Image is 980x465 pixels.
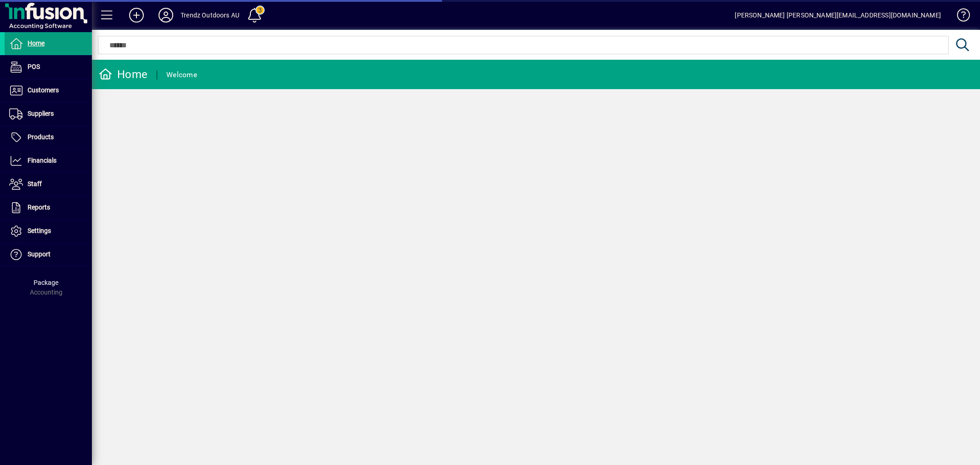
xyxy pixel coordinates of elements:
[28,157,57,164] span: Financials
[5,196,92,219] a: Reports
[5,79,92,102] a: Customers
[28,250,51,258] span: Support
[181,8,239,23] div: Trendz Outdoors AU
[151,7,181,23] button: Profile
[28,86,59,94] span: Customers
[5,56,92,79] a: POS
[28,180,42,187] span: Staff
[28,133,54,141] span: Products
[735,8,941,23] div: [PERSON_NAME] [PERSON_NAME][EMAIL_ADDRESS][DOMAIN_NAME]
[28,227,51,234] span: Settings
[950,2,969,32] a: Knowledge Base
[28,40,45,47] span: Home
[5,149,92,172] a: Financials
[5,102,92,125] a: Suppliers
[5,243,92,266] a: Support
[99,67,147,82] div: Home
[166,68,197,82] div: Welcome
[5,126,92,149] a: Products
[5,220,92,243] a: Settings
[28,110,54,117] span: Suppliers
[122,7,151,23] button: Add
[34,279,58,286] span: Package
[5,173,92,196] a: Staff
[28,204,50,211] span: Reports
[28,63,40,70] span: POS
